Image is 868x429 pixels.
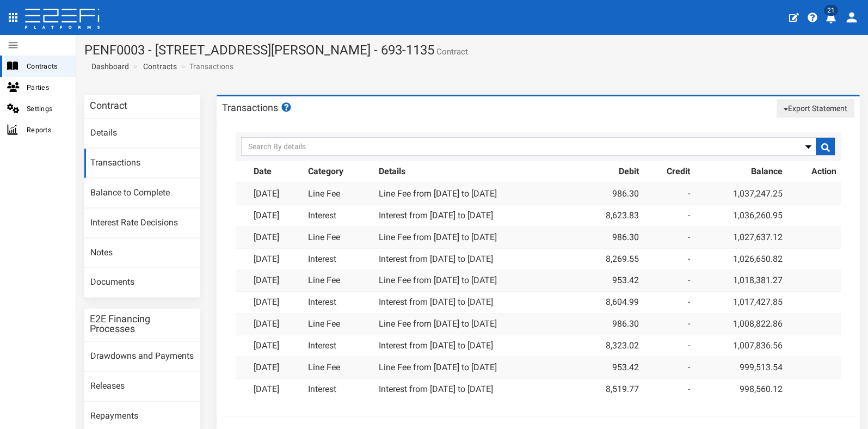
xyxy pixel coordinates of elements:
[694,226,787,248] td: 1,027,637.12
[27,124,67,136] span: Reports
[643,335,694,357] td: -
[643,161,694,183] th: Credit
[304,314,374,335] td: Line Fee
[379,340,493,351] a: Interest from [DATE] to [DATE]
[576,248,643,270] td: 8,269.55
[576,226,643,248] td: 986.30
[254,362,279,372] a: [DATE]
[576,335,643,357] td: 8,323.02
[694,270,787,292] td: 1,018,381.27
[84,179,200,208] a: Balance to Complete
[84,119,200,148] a: Details
[576,314,643,335] td: 986.30
[249,161,304,183] th: Date
[222,102,293,113] h3: Transactions
[254,210,279,220] a: [DATE]
[304,226,374,248] td: Line Fee
[379,275,497,285] a: Line Fee from [DATE] to [DATE]
[87,62,129,71] span: Dashboard
[254,232,279,242] a: [DATE]
[84,342,200,371] a: Drawdowns and Payments
[643,248,694,270] td: -
[90,101,127,111] h3: Contract
[787,161,841,183] th: Action
[643,314,694,335] td: -
[643,378,694,400] td: -
[254,297,279,307] a: [DATE]
[434,48,468,56] small: Contract
[84,268,200,297] a: Documents
[254,318,279,329] a: [DATE]
[694,314,787,335] td: 1,008,822.86
[576,183,643,205] td: 986.30
[84,149,200,178] a: Transactions
[643,183,694,205] td: -
[84,43,860,57] h1: PENF0003 - [STREET_ADDRESS][PERSON_NAME] - 693-1135
[694,248,787,270] td: 1,026,650.82
[694,335,787,357] td: 1,007,836.56
[304,270,374,292] td: Line Fee
[304,335,374,357] td: Interest
[27,102,67,115] span: Settings
[694,292,787,314] td: 1,017,427.85
[379,384,493,394] a: Interest from [DATE] to [DATE]
[254,275,279,285] a: [DATE]
[379,362,497,372] a: Line Fee from [DATE] to [DATE]
[379,188,497,199] a: Line Fee from [DATE] to [DATE]
[304,357,374,378] td: Line Fee
[576,205,643,226] td: 8,623.83
[379,254,493,264] a: Interest from [DATE] to [DATE]
[84,238,200,268] a: Notes
[576,292,643,314] td: 8,604.99
[90,314,195,334] h3: E2E Financing Processes
[304,205,374,226] td: Interest
[576,161,643,183] th: Debit
[643,205,694,226] td: -
[254,384,279,394] a: [DATE]
[304,183,374,205] td: Line Fee
[304,378,374,400] td: Interest
[643,357,694,378] td: -
[178,61,233,72] li: Transactions
[254,340,279,351] a: [DATE]
[576,270,643,292] td: 953.42
[643,226,694,248] td: -
[694,378,787,400] td: 998,560.12
[379,297,493,307] a: Interest from [DATE] to [DATE]
[379,210,493,220] a: Interest from [DATE] to [DATE]
[643,292,694,314] td: -
[694,357,787,378] td: 999,513.54
[694,183,787,205] td: 1,037,247.25
[576,378,643,400] td: 8,519.77
[304,161,374,183] th: Category
[576,357,643,378] td: 953.42
[87,61,129,72] a: Dashboard
[84,372,200,401] a: Releases
[84,209,200,238] a: Interest Rate Decisions
[304,248,374,270] td: Interest
[374,161,576,183] th: Details
[379,318,497,329] a: Line Fee from [DATE] to [DATE]
[694,205,787,226] td: 1,036,260.95
[694,161,787,183] th: Balance
[27,60,67,72] span: Contracts
[304,292,374,314] td: Interest
[643,270,694,292] td: -
[143,61,177,72] a: Contracts
[27,81,67,94] span: Parties
[254,188,279,199] a: [DATE]
[241,137,836,156] input: Search By details
[777,99,854,118] button: Export Statement
[254,254,279,264] a: [DATE]
[379,232,497,242] a: Line Fee from [DATE] to [DATE]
